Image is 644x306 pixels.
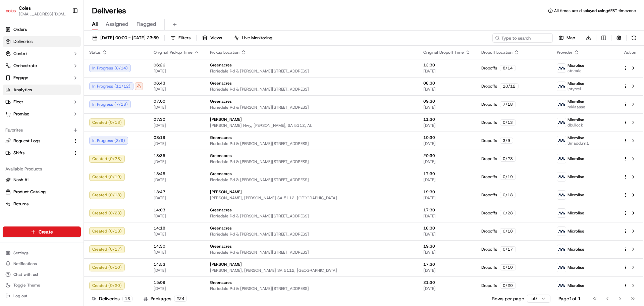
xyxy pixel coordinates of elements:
img: microlise_logo.jpeg [557,281,566,290]
span: Floriedale Rd & [PERSON_NAME][STREET_ADDRESS] [210,286,413,291]
span: 17:30 [423,207,471,213]
div: 8 / 14 [500,65,516,71]
button: Notifications [3,259,81,268]
span: [DATE] [423,105,471,110]
img: microlise_logo.jpeg [557,209,566,217]
span: Request Logs [13,138,40,144]
img: 1736555255976-a54dd68f-1ca7-489b-9aae-adbdc363a1c4 [7,64,19,76]
span: [DATE] [154,232,199,237]
div: 10 / 12 [500,83,519,89]
span: Floriedale Rd & [PERSON_NAME][STREET_ADDRESS] [210,68,413,74]
span: 09:30 [423,99,471,104]
span: 19:30 [423,244,471,249]
span: Pylon [67,114,81,119]
span: Knowledge Base [13,97,51,104]
a: Deliveries [3,36,81,47]
span: Greenacres [210,280,232,285]
img: microlise_logo.jpeg [557,227,566,236]
span: Floriedale Rd & [PERSON_NAME][STREET_ADDRESS] [210,177,413,183]
button: Refresh [629,33,639,43]
a: 💻API Documentation [54,95,110,107]
span: Status [89,50,101,55]
span: Nash AI [13,177,29,183]
a: 📗Knowledge Base [4,95,54,107]
span: 13:47 [154,189,199,195]
span: Dropoffs [481,247,497,252]
img: microlise_logo.jpeg [557,64,566,72]
button: [EMAIL_ADDRESS][DOMAIN_NAME] [19,11,67,17]
span: Microlise [568,99,584,104]
button: Orchestrate [3,60,81,71]
a: Powered byPylon [47,113,81,119]
span: Microlise [568,247,584,252]
span: Dropoffs [481,138,497,143]
span: [DATE] [154,177,199,183]
span: Smaddum1 [568,141,589,146]
span: Microlise [568,265,584,270]
div: 13 [122,296,132,302]
span: Greenacres [210,99,232,104]
span: Dropoffs [481,156,497,161]
img: microlise_logo.jpeg [557,136,566,145]
span: Create [39,228,53,235]
span: [DATE] 00:00 - [DATE] 23:59 [100,35,159,41]
span: dbullock [568,122,584,128]
span: 19:30 [423,189,471,195]
span: Filters [178,35,191,41]
span: Analytics [13,87,32,93]
span: 15:09 [154,280,199,285]
a: Request Logs [5,138,70,144]
span: Promise [13,111,29,117]
span: [DATE] [154,87,199,92]
div: 0 / 18 [500,228,516,234]
span: Microlise [568,156,584,161]
span: [DATE] [154,250,199,255]
div: 0 / 17 [500,246,516,252]
span: [DATE] [423,268,471,273]
span: Microlise [568,63,584,68]
span: Dropoffs [481,192,497,198]
button: Promise [3,109,81,119]
div: 📗 [7,98,12,103]
span: Pickup Location [210,50,239,55]
div: 0 / 10 [500,264,516,270]
span: Microlise [568,192,584,198]
span: [DATE] [154,105,199,110]
button: Chat with us! [3,270,81,279]
button: ColesColes[EMAIL_ADDRESS][DOMAIN_NAME] [3,3,69,19]
a: Nash AI [5,177,78,183]
button: Shifts [3,148,81,158]
button: Start new chat [114,66,122,74]
span: Greenacres [210,171,232,176]
div: 0 / 20 [500,283,516,289]
span: [PERSON_NAME], [PERSON_NAME] SA 5112, [GEOGRAPHIC_DATA] [210,195,413,201]
span: Assigned [106,20,128,28]
span: Greenacres [210,225,232,231]
button: Product Catalog [3,187,81,197]
span: [DATE] [423,141,471,146]
span: Greenacres [210,153,232,158]
span: Control [13,51,28,57]
span: Deliveries [13,39,33,45]
span: Microlise [568,81,584,86]
span: [DATE] [154,159,199,164]
span: 14:03 [154,207,199,213]
div: 💻 [57,98,62,103]
span: Dropoffs [481,84,497,89]
div: 0 / 28 [500,210,516,216]
span: Floriedale Rd & [PERSON_NAME][STREET_ADDRESS] [210,213,413,219]
span: 06:43 [154,81,199,86]
span: Greenacres [210,81,232,86]
span: mklaasse [568,104,585,110]
span: [DATE] [154,141,199,146]
span: [DATE] [154,195,199,201]
div: Start new chat [23,64,110,71]
span: Dropoff Location [481,50,513,55]
span: Dropoffs [481,228,497,234]
span: Settings [13,250,29,256]
button: Control [3,48,81,59]
span: 14:53 [154,262,199,267]
img: microlise_logo.jpeg [557,191,566,199]
span: Original Pickup Time [154,50,193,55]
